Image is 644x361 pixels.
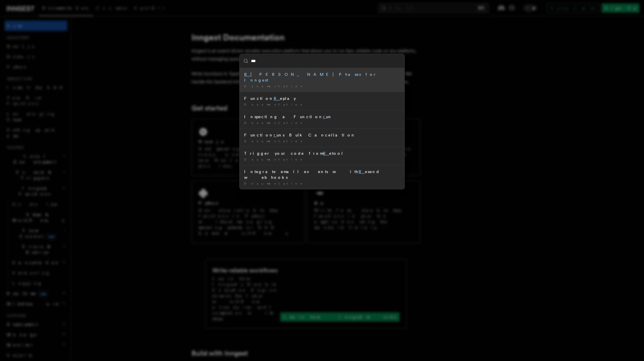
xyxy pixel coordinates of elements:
[244,139,305,143] span: Documentation
[244,150,400,156] div: Trigger your code from etool
[323,114,326,119] mark: r
[244,72,250,77] mark: R
[244,132,400,138] div: Function uns Bulk Cancellation
[244,169,400,180] div: Integrate email events with esend webhooks
[244,121,305,124] span: Documentation
[244,182,305,185] span: Documentation
[244,158,305,161] span: Documentation
[359,169,365,174] mark: R
[244,84,305,88] span: Documentation
[244,103,305,106] span: Documentation
[274,133,276,137] mark: r
[244,72,400,83] div: [PERSON_NAME] Phases for Inngest
[274,96,280,101] mark: R
[244,96,400,101] div: Function eplay
[244,114,400,120] div: Inspecting a Function un
[323,151,329,156] mark: R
